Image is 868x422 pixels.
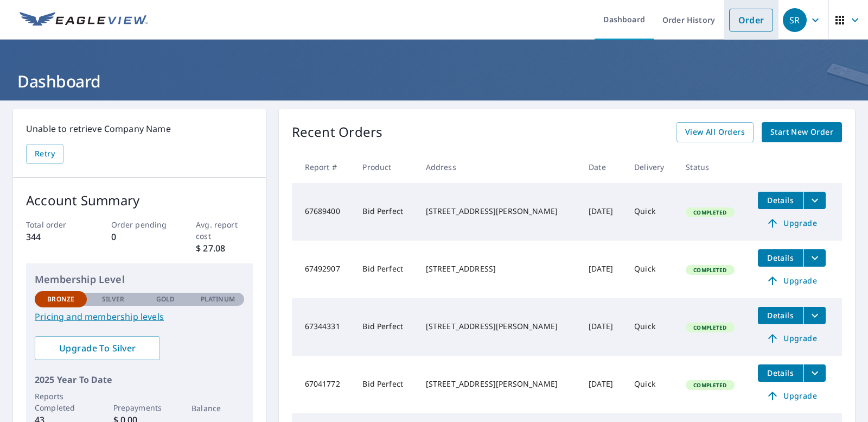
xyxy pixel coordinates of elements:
th: Status [677,151,749,183]
button: detailsBtn-67041772 [758,364,803,382]
button: detailsBtn-67492907 [758,249,803,267]
span: Upgrade [764,274,819,287]
td: Quick [626,356,677,413]
span: Details [764,195,797,205]
span: Details [764,253,797,263]
p: Balance [192,402,244,414]
td: [DATE] [580,183,626,241]
th: Date [580,151,626,183]
a: Upgrade [758,330,826,347]
p: Order pending [111,219,168,230]
td: 67689400 [292,183,354,241]
th: Address [417,151,580,183]
td: [DATE] [580,241,626,298]
span: Upgrade [764,389,819,402]
div: [STREET_ADDRESS][PERSON_NAME] [426,206,571,217]
div: [STREET_ADDRESS][PERSON_NAME] [426,379,571,389]
span: Upgrade [764,332,819,345]
a: Pricing and membership levels [35,310,244,323]
a: View All Orders [676,122,754,142]
span: Completed [687,324,733,331]
td: [DATE] [580,298,626,356]
div: [STREET_ADDRESS][PERSON_NAME] [426,321,571,332]
span: Completed [687,381,733,389]
p: $ 27.08 [196,242,252,255]
p: Platinum [201,294,235,304]
td: Bid Perfect [354,356,417,413]
th: Product [354,151,417,183]
td: 67492907 [292,241,354,298]
p: Gold [156,294,175,304]
p: 0 [111,230,168,243]
span: Upgrade [764,217,819,230]
a: Upgrade [758,215,826,232]
button: filesDropdownBtn-67689400 [803,192,826,209]
th: Delivery [626,151,677,183]
td: 67344331 [292,298,354,356]
th: Report # [292,151,354,183]
span: Details [764,368,797,378]
td: Bid Perfect [354,183,417,241]
p: Membership Level [35,272,244,287]
td: Bid Perfect [354,241,417,298]
a: Upgrade [758,272,826,289]
span: Retry [35,147,55,161]
td: Bid Perfect [354,298,417,356]
p: Unable to retrieve Company Name [26,122,253,135]
p: Avg. report cost [196,219,252,242]
td: 67041772 [292,356,354,413]
span: Completed [687,266,733,274]
p: Silver [102,294,125,304]
a: Upgrade To Silver [35,336,160,360]
td: [DATE] [580,356,626,413]
td: Quick [626,183,677,241]
p: Recent Orders [292,122,383,142]
button: detailsBtn-67689400 [758,192,803,209]
td: Quick [626,241,677,298]
p: Reports Completed [35,390,87,413]
a: Order [729,9,773,32]
span: Completed [687,209,733,216]
div: SR [783,8,807,32]
div: [STREET_ADDRESS] [426,263,571,274]
span: Start New Order [770,125,833,139]
p: Account Summary [26,191,253,210]
button: Retry [26,144,63,164]
button: filesDropdownBtn-67041772 [803,364,826,382]
span: Upgrade To Silver [43,342,151,354]
button: detailsBtn-67344331 [758,307,803,324]
h1: Dashboard [13,70,855,92]
button: filesDropdownBtn-67344331 [803,307,826,324]
td: Quick [626,298,677,356]
p: Bronze [47,294,74,304]
p: Total order [26,219,82,230]
span: View All Orders [685,125,745,139]
span: Details [764,310,797,320]
p: 344 [26,230,82,243]
p: 2025 Year To Date [35,373,244,386]
p: Prepayments [113,402,165,413]
img: EV Logo [20,12,148,28]
button: filesDropdownBtn-67492907 [803,249,826,267]
a: Start New Order [762,122,842,142]
a: Upgrade [758,387,826,405]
